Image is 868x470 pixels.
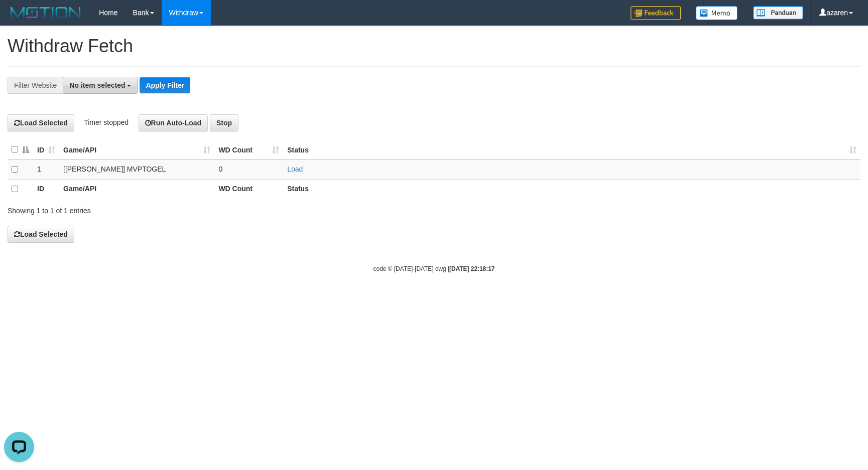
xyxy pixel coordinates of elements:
[63,77,138,94] button: No item selected
[218,165,222,173] span: 0
[283,140,860,160] th: Status: activate to sort column ascending
[374,265,495,272] small: code © [DATE]-[DATE] dwg |
[59,140,214,160] th: Game/API: activate to sort column ascending
[8,5,84,20] img: MOTION_logo.png
[8,202,354,216] div: Showing 1 to 1 of 1 entries
[214,140,283,160] th: WD Count: activate to sort column ascending
[287,165,303,173] a: Load
[59,179,214,199] th: Game/API
[283,179,860,199] th: Status
[84,118,129,126] span: Timer stopped
[631,6,681,20] img: Feedback.jpg
[69,81,125,89] span: No item selected
[8,226,74,243] button: Load Selected
[8,114,74,131] button: Load Selected
[140,77,190,93] button: Apply Filter
[696,6,738,20] img: Button%20Memo.svg
[139,114,208,131] button: Run Auto-Load
[33,140,59,160] th: ID: activate to sort column ascending
[59,160,214,180] td: [[PERSON_NAME]] MVPTOGEL
[8,77,63,94] div: Filter Website
[8,36,860,56] h1: Withdraw Fetch
[449,265,494,272] strong: [DATE] 22:18:17
[33,179,59,199] th: ID
[4,4,34,34] button: Open LiveChat chat widget
[214,179,283,199] th: WD Count
[33,160,59,180] td: 1
[210,114,238,131] button: Stop
[753,6,803,20] img: panduan.png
